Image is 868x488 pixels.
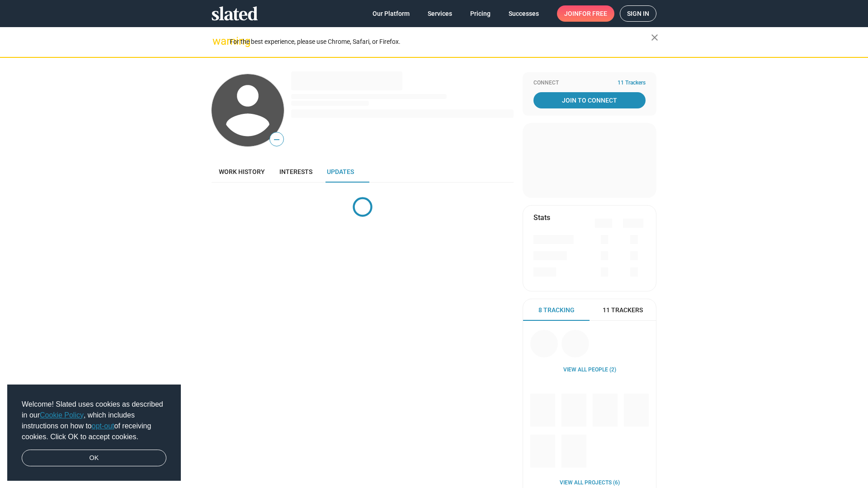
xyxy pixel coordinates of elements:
a: Successes [501,5,546,22]
span: for free [579,5,607,22]
a: dismiss cookie message [22,450,166,467]
mat-icon: warning [212,36,223,47]
a: Updates [320,161,361,183]
span: Join [564,5,607,22]
div: cookieconsent [7,385,181,481]
mat-card-title: Stats [533,213,550,222]
a: Our Platform [365,5,417,22]
a: View all Projects (6) [560,479,620,487]
span: Sign in [627,6,649,21]
mat-icon: close [649,32,660,43]
span: Our Platform [373,5,410,22]
a: Work history [212,161,272,183]
a: Join To Connect [533,92,646,108]
a: Cookie Policy [40,411,84,419]
span: Work history [219,168,265,175]
a: Joinfor free [557,5,614,22]
span: 11 Trackers [618,80,646,87]
a: View all People (2) [563,366,616,374]
a: Interests [272,161,320,183]
a: opt-out [92,422,114,430]
span: 8 Tracking [538,306,575,314]
a: Pricing [463,5,498,22]
a: Sign in [620,5,656,22]
span: Services [428,5,452,22]
span: Successes [509,5,539,22]
span: Interests [279,168,312,175]
div: Connect [533,80,646,87]
div: For the best experience, please use Chrome, Safari, or Firefox. [230,36,651,48]
a: Services [420,5,459,22]
span: Pricing [470,5,491,22]
span: — [270,134,283,145]
span: Join To Connect [535,92,644,108]
span: 11 Trackers [603,306,643,314]
span: Updates [327,168,354,175]
span: Welcome! Slated uses cookies as described in our , which includes instructions on how to of recei... [22,399,166,442]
